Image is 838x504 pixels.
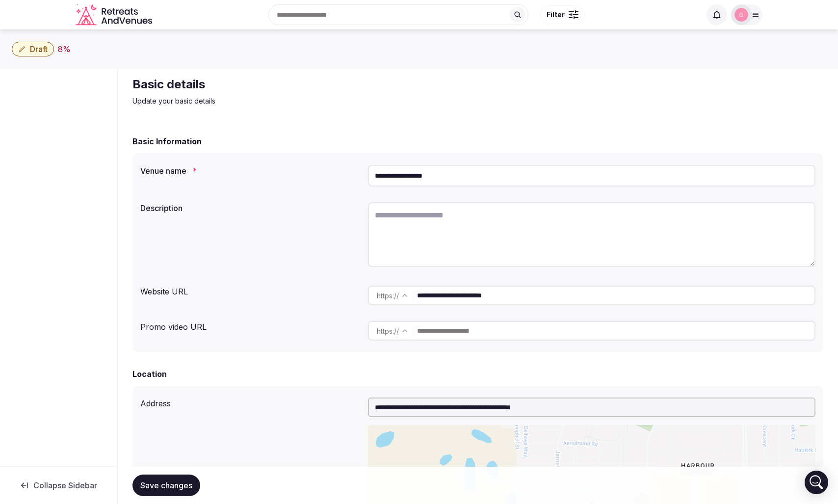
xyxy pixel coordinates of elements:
[132,77,462,92] h2: Basic details
[33,480,97,490] span: Collapse Sidebar
[76,4,154,26] a: Visit the homepage
[58,43,71,55] div: 8 %
[140,317,360,333] div: Promo video URL
[8,475,109,496] button: Collapse Sidebar
[734,8,748,22] img: Glen Hayes
[140,167,360,175] label: Venue name
[140,282,360,297] div: Website URL
[132,96,462,106] p: Update your basic details
[58,43,71,55] button: 8%
[132,475,200,496] button: Save changes
[30,44,48,54] span: Draft
[140,204,360,212] label: Description
[76,4,154,26] svg: Retreats and Venues company logo
[805,471,828,494] div: Open Intercom Messenger
[547,10,565,20] span: Filter
[132,135,202,147] h2: Basic Information
[140,394,360,409] div: Address
[540,5,585,24] button: Filter
[140,480,192,490] span: Save changes
[132,368,167,380] h2: Location
[12,42,54,56] button: Draft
